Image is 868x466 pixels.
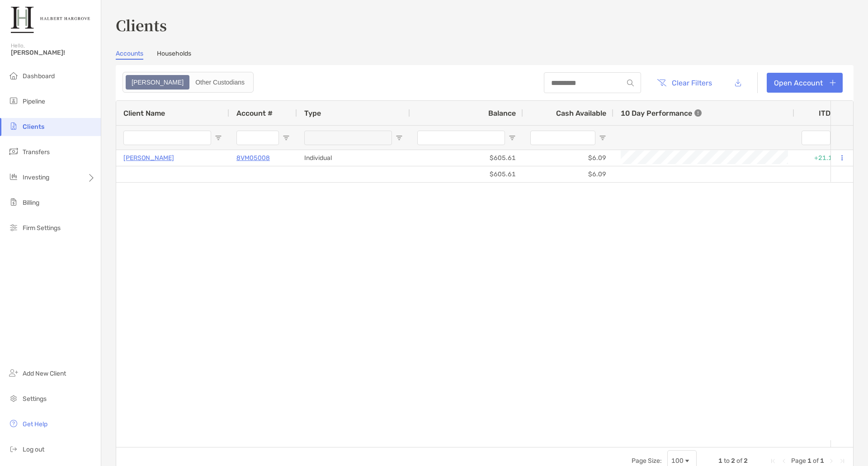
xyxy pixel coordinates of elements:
span: Cash Available [556,109,606,118]
a: Households [157,50,191,60]
span: 2 [731,457,735,465]
span: Get Help [23,420,47,428]
span: Settings [23,395,47,403]
div: 10 Day Performance [621,101,702,125]
div: Previous Page [780,457,788,465]
span: [PERSON_NAME]! [11,49,95,56]
span: Clients [23,123,44,131]
img: settings icon [8,393,19,404]
img: get-help icon [8,418,19,429]
h3: Clients [116,14,854,35]
span: Pipeline [23,98,45,105]
div: segmented control [123,72,254,93]
div: Next Page [828,457,835,465]
input: Client Name Filter Input [123,131,211,145]
img: firm-settings icon [8,222,19,233]
span: Dashboard [23,72,55,80]
img: Zoe Logo [11,4,90,36]
button: Open Filter Menu [215,134,222,141]
div: $605.61 [410,166,523,182]
img: add_new_client icon [8,367,19,378]
div: $605.61 [410,150,523,166]
img: clients icon [8,121,19,132]
span: of [813,457,819,465]
span: Balance [488,109,516,118]
img: dashboard icon [8,70,19,81]
div: Zoe [127,76,189,89]
div: Last Page [839,457,846,465]
span: Add New Client [23,370,66,377]
span: 1 [807,457,811,465]
span: Transfers [23,148,50,156]
span: Client Name [123,109,165,118]
span: to [724,457,730,465]
a: Open Account [767,73,843,93]
div: $6.09 [523,166,613,182]
span: Account # [236,109,273,118]
div: +21.12% [794,150,849,166]
div: Individual [297,150,410,166]
button: Open Filter Menu [283,134,290,141]
img: pipeline icon [8,95,19,106]
img: investing icon [8,171,19,182]
a: [PERSON_NAME] [123,152,174,164]
div: $6.09 [523,150,613,166]
img: transfers icon [8,146,19,157]
div: Page Size: [632,457,662,465]
span: Firm Settings [23,224,61,232]
img: logout icon [8,443,19,454]
img: input icon [627,80,634,86]
input: Cash Available Filter Input [530,131,595,145]
span: of [736,457,742,465]
input: Balance Filter Input [417,131,505,145]
button: Open Filter Menu [509,134,516,141]
button: Clear Filters [650,73,719,93]
span: Log out [23,446,44,453]
span: Type [304,109,321,118]
div: Other Custodians [190,76,250,89]
span: Billing [23,199,39,207]
div: ITD [819,109,841,118]
a: 8VM05008 [236,152,270,164]
span: 2 [744,457,748,465]
span: Investing [23,174,49,181]
input: Account # Filter Input [236,131,279,145]
span: 1 [718,457,722,465]
input: ITD Filter Input [802,131,830,145]
button: Open Filter Menu [396,134,403,141]
img: billing icon [8,197,19,207]
button: Open Filter Menu [599,134,606,141]
span: Page [791,457,806,465]
div: First Page [769,457,777,465]
div: 100 [671,457,684,465]
span: 1 [820,457,824,465]
a: Accounts [116,50,143,60]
